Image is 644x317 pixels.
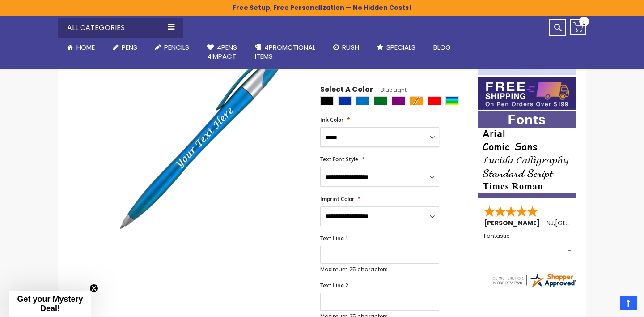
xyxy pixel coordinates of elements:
span: Blue Light [373,86,407,94]
span: Specials [386,43,415,52]
span: Text Line 1 [320,235,348,242]
div: Blue Light [356,96,369,105]
div: Black [320,96,334,105]
div: Green [374,96,387,105]
span: Get your Mystery Deal! [17,295,83,313]
a: Pencils [146,38,198,57]
a: Home [58,38,104,57]
img: 4pens.com widget logo [491,272,577,288]
span: - , [543,218,621,227]
span: Rush [342,43,359,52]
img: light-blue-4phpc-1243-touchwrite-query-stylus-pen_1_1.jpg [104,36,308,241]
span: Blog [433,43,451,52]
a: 4PROMOTIONALITEMS [246,38,324,67]
a: 4Pens4impact [198,38,246,67]
div: Blue [338,96,352,105]
div: Red [428,96,441,105]
span: NJ [547,218,554,227]
span: [GEOGRAPHIC_DATA] [555,218,621,227]
a: 4pens.com certificate URL [491,283,577,290]
div: Fantastic [484,233,571,252]
a: Rush [324,38,368,57]
span: 4PROMOTIONAL ITEMS [255,43,315,61]
a: Pens [104,38,146,57]
div: Get your Mystery Deal!Close teaser [9,291,91,317]
span: Text Line 2 [320,282,348,289]
img: font-personalization-examples [478,111,576,198]
span: Imprint Color [320,195,354,203]
a: Top [620,296,637,310]
span: 4Pens 4impact [207,43,237,61]
span: [PERSON_NAME] [484,218,543,227]
div: Assorted [445,96,459,105]
button: Close teaser [89,284,98,293]
span: Ink Color [320,116,343,124]
div: Purple [392,96,405,105]
span: Select A Color [320,85,373,97]
span: 0 [582,18,586,27]
span: Pencils [164,43,189,52]
p: Maximum 25 characters [320,266,439,273]
div: All Categories [58,18,183,38]
span: Pens [122,43,137,52]
img: Free shipping on orders over $199 [478,77,576,110]
a: Specials [368,38,424,57]
a: 0 [570,19,586,35]
a: Blog [424,38,460,57]
span: Home [76,43,95,52]
span: Text Font Style [320,155,358,163]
